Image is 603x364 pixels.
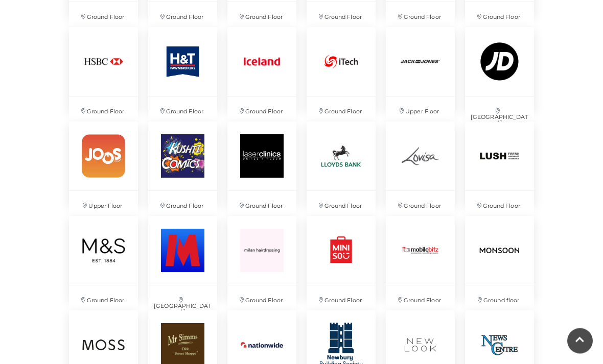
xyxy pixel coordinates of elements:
[148,97,217,122] p: Ground Floor
[222,211,301,306] a: Ground Floor
[227,122,296,191] img: Laser Clinic
[460,22,539,117] a: [GEOGRAPHIC_DATA]
[460,117,539,211] a: Ground Floor
[386,191,455,216] p: Ground Floor
[307,286,376,311] p: Ground Floor
[465,191,534,216] p: Ground Floor
[307,97,376,122] p: Ground Floor
[227,286,296,311] p: Ground Floor
[222,117,301,211] a: Laser Clinic Ground Floor
[381,22,460,117] a: Upper Floor
[307,3,376,28] p: Ground Floor
[386,286,455,311] p: Ground Floor
[222,22,301,117] a: Ground Floor
[301,22,381,117] a: Ground Floor
[64,211,143,306] a: Ground Floor
[386,97,455,122] p: Upper Floor
[301,117,381,211] a: Ground Floor
[148,191,217,216] p: Ground Floor
[227,97,296,122] p: Ground Floor
[69,97,138,122] p: Ground Floor
[465,3,534,28] p: Ground Floor
[301,211,381,306] a: Ground Floor
[465,286,534,311] p: Ground floor
[381,211,460,306] a: Ground Floor
[227,3,296,28] p: Ground Floor
[386,3,455,28] p: Ground Floor
[69,3,138,28] p: Ground Floor
[143,117,222,211] a: Ground Floor
[465,97,534,133] p: [GEOGRAPHIC_DATA]
[148,3,217,28] p: Ground Floor
[227,191,296,216] p: Ground Floor
[69,286,138,311] p: Ground Floor
[143,211,222,306] a: [GEOGRAPHIC_DATA]
[148,286,217,322] p: [GEOGRAPHIC_DATA]
[69,191,138,216] p: Upper Floor
[381,117,460,211] a: Ground Floor
[143,22,222,117] a: Ground Floor
[64,22,143,117] a: Ground Floor
[307,191,376,216] p: Ground Floor
[460,211,539,306] a: Ground floor
[64,117,143,211] a: Upper Floor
